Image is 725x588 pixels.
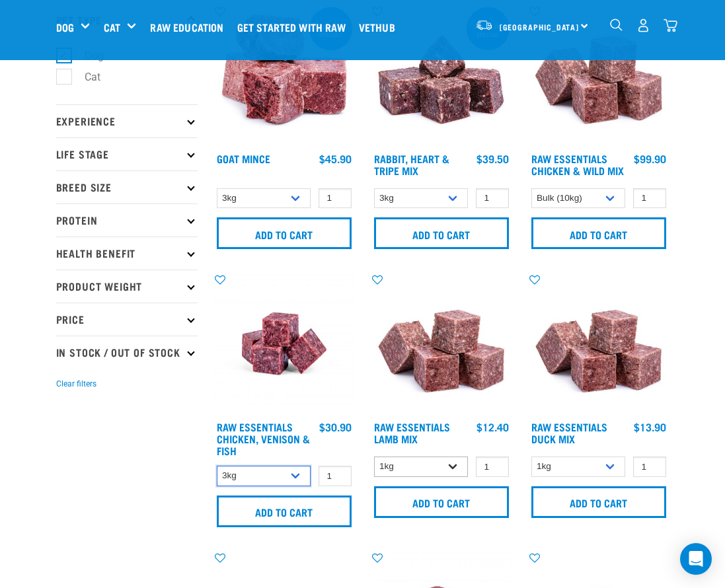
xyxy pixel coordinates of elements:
img: Chicken Venison mix 1655 [213,273,355,414]
p: Experience [56,104,198,137]
a: Raw Essentials Duck Mix [531,423,607,441]
img: 1077 Wild Goat Mince 01 [213,5,355,146]
div: $99.90 [634,153,666,165]
input: 1 [476,457,509,477]
a: Rabbit, Heart & Tripe Mix [374,155,449,173]
input: 1 [476,188,509,209]
input: Add to cart [374,217,509,249]
img: Pile Of Cubed Chicken Wild Meat Mix [528,5,669,146]
img: van-moving.png [475,19,493,31]
input: Add to cart [217,496,352,527]
img: ?1041 RE Lamb Mix 01 [528,273,669,414]
p: Health Benefit [56,237,198,270]
input: Add to cart [374,486,509,518]
img: home-icon@2x.png [664,18,677,32]
input: Add to cart [531,486,666,518]
a: Raw Essentials Chicken & Wild Mix [531,155,624,173]
a: Raw Essentials Chicken, Venison & Fish [217,423,310,453]
button: Clear filters [56,378,96,390]
img: ?1041 RE Lamb Mix 01 [371,273,512,414]
a: Vethub [356,1,405,54]
img: home-icon-1@2x.png [610,18,623,31]
label: Cat [63,69,106,85]
p: Breed Size [56,170,198,203]
span: [GEOGRAPHIC_DATA] [500,24,580,29]
a: Raw Essentials Lamb Mix [374,423,450,441]
a: Dog [56,19,74,35]
input: 1 [319,466,352,486]
img: user.png [636,18,650,32]
a: Get started with Raw [234,1,356,54]
input: 1 [633,457,666,477]
p: In Stock / Out Of Stock [56,336,198,369]
p: Life Stage [56,137,198,170]
input: 1 [319,188,352,209]
p: Price [56,303,198,336]
div: $39.50 [477,153,509,165]
label: Dog [63,48,109,64]
img: 1175 Rabbit Heart Tripe Mix 01 [371,5,512,146]
div: Open Intercom Messenger [680,543,712,575]
a: Goat Mince [217,155,270,161]
p: Product Weight [56,270,198,303]
input: Add to cart [217,217,352,249]
div: $45.90 [319,153,352,165]
input: Add to cart [531,217,666,249]
input: 1 [633,188,666,209]
div: $12.40 [477,421,509,433]
div: $13.90 [634,421,666,433]
a: Raw Education [147,1,233,54]
p: Protein [56,203,198,237]
div: $30.90 [319,421,352,433]
a: Cat [104,19,120,35]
